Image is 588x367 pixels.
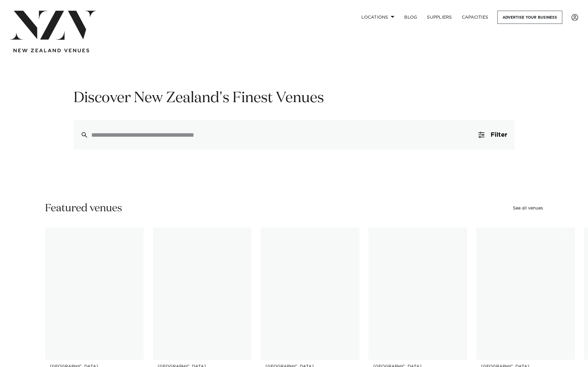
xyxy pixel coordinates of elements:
[73,89,514,108] h1: Discover New Zealand's Finest Venues
[497,11,562,24] a: Advertise your business
[10,11,96,40] img: nzv-logo.png
[457,11,493,24] a: Capacities
[13,49,89,53] img: new-zealand-venues-text.png
[491,132,507,138] span: Filter
[513,206,543,210] a: See all venues
[356,11,399,24] a: Locations
[399,11,422,24] a: BLOG
[471,120,514,150] button: Filter
[422,11,457,24] a: SUPPLIERS
[45,202,122,215] h2: Featured venues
